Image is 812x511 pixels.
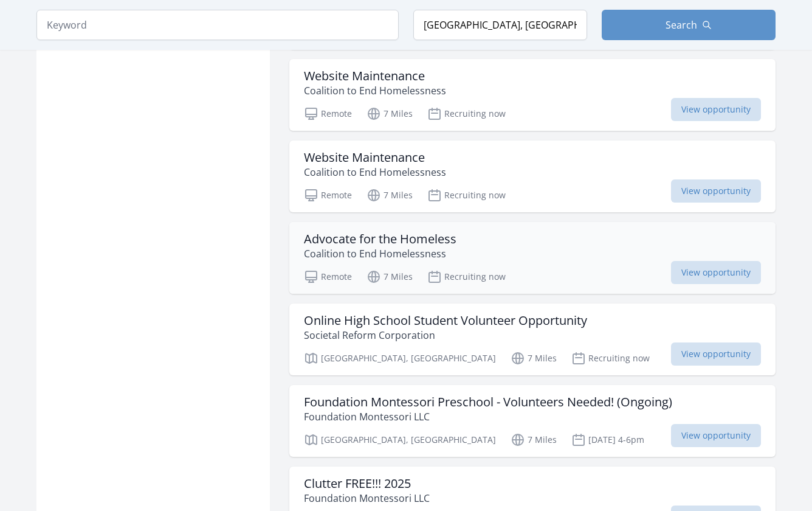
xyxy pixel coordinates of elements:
[304,232,456,246] h3: Advocate for the Homeless
[366,188,413,203] p: 7 Miles
[289,141,776,212] a: Website Maintenance Coalition to End Homelessness Remote 7 Miles Recruiting now View opportunity
[304,69,446,83] h3: Website Maintenance
[427,188,506,203] p: Recruiting now
[304,150,446,165] h3: Website Maintenance
[511,433,557,447] p: 7 Miles
[304,491,430,506] p: Foundation Montessori LLC
[571,351,650,366] p: Recruiting now
[304,313,587,328] h3: Online High School Student Volunteer Opportunity
[304,165,446,179] p: Coalition to End Homelessness
[671,342,761,366] span: View opportunity
[427,106,506,121] p: Recruiting now
[304,351,496,366] p: [GEOGRAPHIC_DATA], [GEOGRAPHIC_DATA]
[304,395,672,409] h3: Foundation Montessori Preschool - Volunteers Needed! (Ongoing)
[304,476,430,491] h3: Clutter FREE!!! 2025
[289,59,776,131] a: Website Maintenance Coalition to End Homelessness Remote 7 Miles Recruiting now View opportunity
[304,83,446,98] p: Coalition to End Homelessness
[304,106,352,121] p: Remote
[366,269,413,284] p: 7 Miles
[571,433,644,447] p: [DATE] 4-6pm
[413,10,587,40] input: Location
[671,179,761,203] span: View opportunity
[366,106,413,121] p: 7 Miles
[671,261,761,284] span: View opportunity
[304,328,587,342] p: Societal Reform Corporation
[666,18,697,32] span: Search
[511,351,557,366] p: 7 Miles
[289,385,776,457] a: Foundation Montessori Preschool - Volunteers Needed! (Ongoing) Foundation Montessori LLC [GEOGRAP...
[289,304,776,375] a: Online High School Student Volunteer Opportunity Societal Reform Corporation [GEOGRAPHIC_DATA], [...
[602,10,776,40] button: Search
[36,10,399,40] input: Keyword
[289,222,776,294] a: Advocate for the Homeless Coalition to End Homelessness Remote 7 Miles Recruiting now View opport...
[304,188,352,203] p: Remote
[304,269,352,284] p: Remote
[427,269,506,284] p: Recruiting now
[671,98,761,121] span: View opportunity
[671,424,761,447] span: View opportunity
[304,409,672,424] p: Foundation Montessori LLC
[304,246,456,261] p: Coalition to End Homelessness
[304,433,496,447] p: [GEOGRAPHIC_DATA], [GEOGRAPHIC_DATA]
